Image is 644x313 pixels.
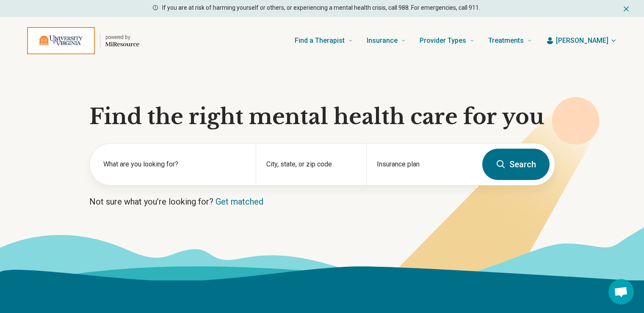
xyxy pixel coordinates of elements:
[367,35,398,47] span: Insurance
[105,34,139,41] p: powered by
[295,35,345,47] span: Find a Therapist
[622,3,630,14] button: Dismiss
[556,36,608,46] span: [PERSON_NAME]
[420,24,475,58] a: Provider Types
[295,24,353,58] a: Find a Therapist
[162,3,480,12] p: If you are at risk of harming yourself or others, or experiencing a mental health crisis, call 98...
[89,104,555,130] h1: Find the right mental health care for you
[27,27,139,54] a: Home page
[482,149,550,180] button: Search
[103,159,246,169] label: What are you looking for?
[420,35,466,47] span: Provider Types
[608,279,634,305] div: Open chat
[216,197,263,207] a: Get matched
[367,24,406,58] a: Insurance
[488,35,524,47] span: Treatments
[89,196,555,208] p: Not sure what you’re looking for?
[546,36,617,46] button: [PERSON_NAME]
[488,24,532,58] a: Treatments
